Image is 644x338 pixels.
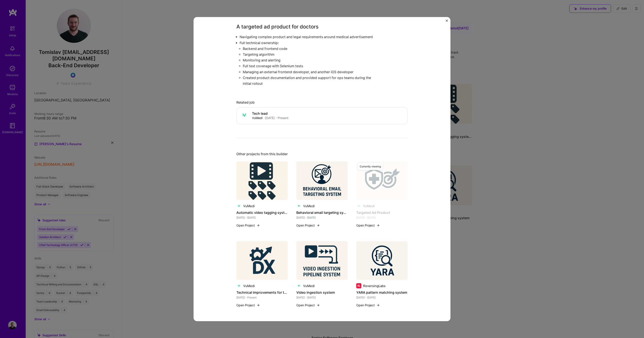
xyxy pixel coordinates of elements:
div: [DATE] - [DATE] [296,216,348,220]
p: Full test coverage with Selenium tests [243,63,376,69]
div: · [DATE] - Present [264,116,288,120]
div: VuMedi [243,204,255,208]
p: Targeting algorithm [243,52,376,57]
h4: Video ingestion system [296,290,348,295]
h4: Tech lead [252,112,288,116]
div: VuMedi [252,116,262,120]
div: VuMedi [303,204,315,208]
div: Related job [236,100,408,105]
button: Close [446,19,448,24]
button: Open Project [236,223,260,228]
h4: Technical improvements for the engineering team [236,290,288,295]
img: Company logo [296,204,301,209]
div: [DATE] - [DATE] [296,295,348,300]
div: ReversingLabs [363,284,386,288]
img: Automatic video tagging system using LLM agents [236,162,288,200]
img: Behavioral email targeting system [296,162,348,200]
img: arrow-right [256,224,260,227]
div: Other projects from this builder [236,152,408,156]
p: Backend and frontend code [243,46,376,52]
img: YARA pattern matching system [356,241,408,280]
div: [DATE] - Present [236,295,288,300]
p: Monitoring and alerting [243,58,376,63]
button: Open Project [236,303,260,308]
img: Company logo [240,111,249,120]
h4: Behavioral email targeting system [296,210,348,216]
div: [DATE] - [DATE] [236,216,288,220]
p: Managing an external frontend developer, and another iOS developer [243,69,376,75]
div: VuMedi [303,284,315,288]
div: VuMedi [243,284,255,288]
button: Open Project [356,223,380,228]
img: Company logo [236,283,241,289]
div: Currently viewing [358,163,383,170]
button: Open Project [356,303,380,308]
img: arrow-right [316,304,320,307]
p: Created product documentation and provided support for ops teams during the initial rollout [243,75,376,86]
img: Company logo [296,283,301,289]
img: arrow-right [376,224,380,227]
img: Company logo [356,283,361,289]
h4: Automatic video tagging system using LLM agents [236,210,288,216]
img: arrow-right [316,224,320,227]
div: [DATE] - [DATE] [356,295,408,300]
p: Full technical ownership: [240,40,376,46]
img: Targeted Ad Product [356,162,408,200]
img: Company logo [236,204,241,209]
h3: A targeted ad product for doctors [236,23,376,31]
h4: YARA pattern matching system [356,290,408,295]
img: arrow-right [256,304,260,307]
img: Video ingestion system [296,241,348,280]
button: Open Project [296,223,320,228]
button: Open Project [296,303,320,308]
p: Navigating complex product and legal requirements around medical advertisement [240,34,376,40]
img: arrow-right [376,304,380,307]
img: Technical improvements for the engineering team [236,241,288,280]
